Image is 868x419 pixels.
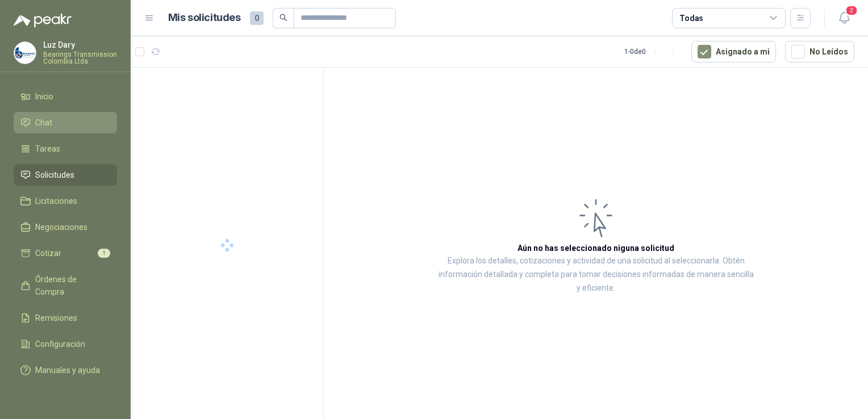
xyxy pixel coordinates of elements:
[35,273,106,298] span: Órdenes de Compra
[691,41,776,62] button: Asignado a mi
[437,254,754,295] p: Explora los detalles, cotizaciones y actividad de una solicitud al seleccionarla. Obtén informaci...
[35,221,87,233] span: Negociaciones
[14,333,117,355] a: Configuración
[35,195,77,207] span: Licitaciones
[279,14,287,22] span: search
[43,51,117,65] p: Bearings Transmission Colombia Ltda
[14,42,36,64] img: Company Logo
[35,338,85,350] span: Configuración
[845,5,858,16] span: 2
[14,216,117,238] a: Negociaciones
[518,242,674,254] h3: Aún no has seleccionado niguna solicitud
[250,11,264,25] span: 0
[14,164,117,186] a: Solicitudes
[14,359,117,381] a: Manuales y ayuda
[35,90,53,103] span: Inicio
[35,116,52,129] span: Chat
[14,307,117,329] a: Remisiones
[35,169,74,181] span: Solicitudes
[98,249,110,258] span: 1
[14,112,117,133] a: Chat
[834,8,854,28] button: 2
[679,12,703,24] div: Todas
[14,86,117,107] a: Inicio
[43,41,117,49] p: Luz Dary
[14,190,117,212] a: Licitaciones
[35,143,60,155] span: Tareas
[35,312,77,324] span: Remisiones
[14,14,72,27] img: Logo peakr
[35,364,100,376] span: Manuales y ayuda
[35,247,61,259] span: Cotizar
[14,269,117,303] a: Órdenes de Compra
[624,43,682,61] div: 1 - 0 de 0
[168,10,241,26] h1: Mis solicitudes
[785,41,854,62] button: No Leídos
[14,242,117,264] a: Cotizar1
[14,138,117,160] a: Tareas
